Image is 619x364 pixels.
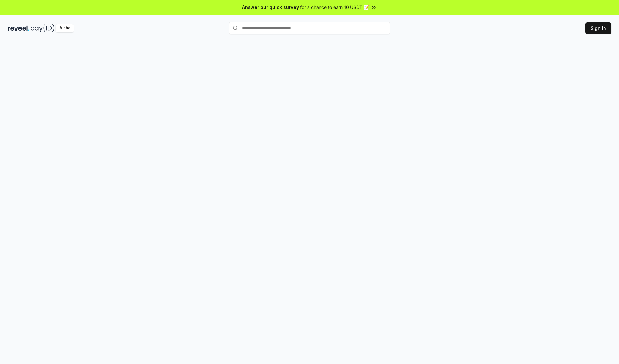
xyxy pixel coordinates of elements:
span: for a chance to earn 10 USDT 📝 [300,4,369,11]
span: Answer our quick survey [242,4,299,11]
button: Sign In [585,22,611,34]
div: Alpha [56,24,74,32]
img: pay_id [31,24,54,32]
img: reveel_dark [8,24,29,32]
